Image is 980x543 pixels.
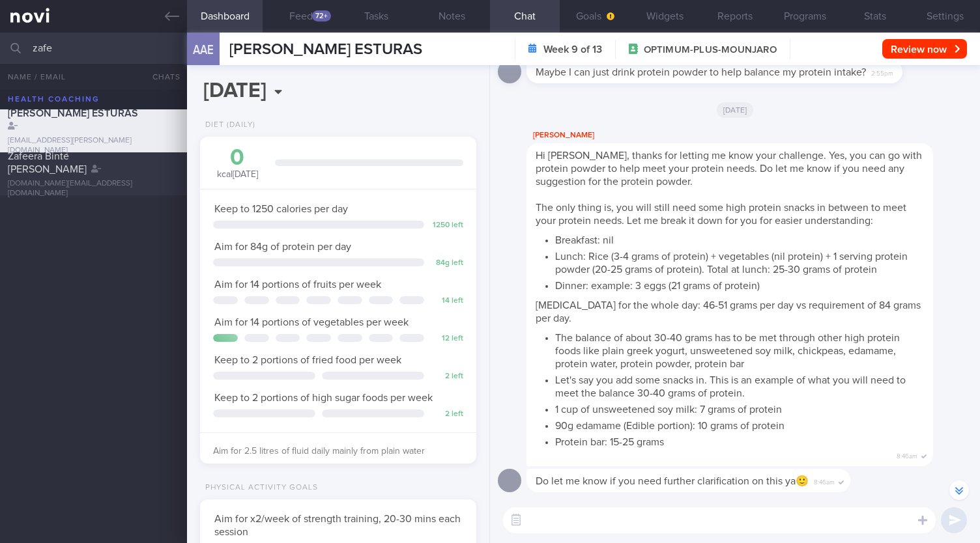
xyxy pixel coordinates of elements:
li: Protein bar: 15-25 grams [555,432,924,449]
div: 72+ [312,10,331,21]
div: Physical Activity Goals [200,483,318,493]
div: 2 left [431,410,463,419]
div: 12 left [431,334,463,344]
div: 14 left [431,296,463,306]
span: [PERSON_NAME] ESTURAS [229,42,422,57]
li: Breakfast: nil [555,230,924,247]
span: Aim for 84g of protein per day [214,242,351,252]
span: [DATE] [717,102,754,118]
button: Review now [882,39,967,59]
li: Let's say you add some snacks in. This is an example of what you will need to meet the balance 30... [555,370,924,400]
li: Dinner: example: 3 eggs (21 grams of protein) [555,276,924,292]
span: 8:46am [897,449,917,461]
button: Chats [135,64,187,90]
span: Hi [PERSON_NAME], thanks for letting me know your challenge. Yes, you can go with protein powder ... [536,150,922,187]
li: Lunch: Rice (3-4 grams of protein) + vegetables (nil protein) + 1 serving protein powder (20-25 g... [555,247,924,276]
li: 1 cup of unsweetened soy milk: 7 grams of protein [555,400,924,416]
span: OPTIMUM-PLUS-MOUNJARO [644,44,777,57]
div: 2 left [431,372,463,382]
span: The only thing is, you will still need some high protein snacks in between to meet your protein n... [536,202,906,226]
strong: Week 9 of 13 [543,43,602,56]
div: [EMAIL_ADDRESS][PERSON_NAME][DOMAIN_NAME] [8,136,179,156]
div: [DOMAIN_NAME][EMAIL_ADDRESS][DOMAIN_NAME] [8,179,179,199]
div: 0 [213,146,262,169]
span: Zafeera Binte [PERSON_NAME] [8,151,87,174]
span: Aim for 14 portions of vegetables per week [214,317,409,327]
span: Maybe I can just drink protein powder to help balance my protein intake? [536,67,866,77]
span: [MEDICAL_DATA] for the whole day: 46-51 grams per day vs requirement of 84 grams per day. [536,300,921,324]
span: Aim for 2.5 litres of fluid daily mainly from plain water [213,447,425,456]
span: Aim for 14 portions of fruits per week [214,279,381,290]
div: AAE [184,25,223,75]
span: [PERSON_NAME] ESTURAS [8,108,138,118]
span: 8:46am [814,475,835,487]
li: The balance of about 30-40 grams has to be met through other high protein foods like plain greek ... [555,328,924,370]
span: Keep to 2 portions of fried food per week [214,355,401,365]
span: 2:55pm [871,66,893,78]
span: Do let me know if you need further clarification on this ya🙂 [536,476,809,486]
span: Keep to 1250 calories per day [214,204,348,214]
div: 84 g left [431,258,463,268]
div: [PERSON_NAME] [526,128,972,143]
div: 1250 left [431,221,463,230]
span: Aim for x2/week of strength training, 20-30 mins each session [214,514,461,537]
span: Keep to 2 portions of high sugar foods per week [214,393,433,403]
div: Diet (Daily) [200,120,255,130]
li: 90g edamame (Edible portion): 10 grams of protein [555,416,924,432]
div: kcal [DATE] [213,146,262,181]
